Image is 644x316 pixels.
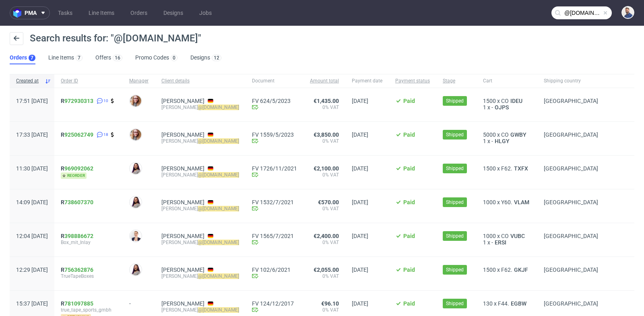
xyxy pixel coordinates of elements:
span: Client details [161,78,239,84]
a: 18 [95,131,108,138]
a: 925062749 [64,131,93,138]
span: 12:04 [DATE] [16,233,48,239]
span: Search results for: "@[DOMAIN_NAME]" [30,33,201,44]
div: [PERSON_NAME] [161,205,239,212]
a: Line Items [84,6,119,19]
span: TXFX [512,165,530,172]
mark: @[DOMAIN_NAME] [198,172,239,178]
a: OJPS [493,104,510,111]
mark: @[DOMAIN_NAME] [198,206,239,211]
a: Orders7 [10,51,35,64]
span: [DATE] [352,131,368,138]
div: 0 [173,55,175,61]
div: [PERSON_NAME] [161,138,239,144]
span: 1 [483,138,486,144]
span: Paid [403,131,415,138]
span: 0% VAT [310,205,339,212]
span: 130 [483,300,493,307]
span: - [491,138,493,144]
span: Stage [443,78,470,84]
a: 738607370 [64,199,93,205]
span: [GEOGRAPHIC_DATA] [544,131,598,138]
span: R [61,165,93,172]
span: €2,055.00 [314,267,339,273]
img: Nadiya Khashchuk [130,264,141,275]
a: 398886672 [64,233,93,239]
span: 10 [103,98,108,104]
span: Shipped [446,131,464,138]
div: 7 [78,55,80,61]
a: 969092062 [64,165,93,172]
span: R [61,233,93,239]
span: 14:09 [DATE] [16,199,48,205]
div: [PERSON_NAME] [161,273,239,279]
span: Shipped [446,232,464,240]
a: 756362876 [64,267,93,273]
span: [GEOGRAPHIC_DATA] [544,233,598,239]
span: CO [501,131,509,138]
span: 17:51 [DATE] [16,98,48,104]
span: Paid [403,199,415,205]
span: 0% VAT [310,104,339,111]
div: x [483,98,531,104]
a: 10 [95,98,108,104]
span: Paid [403,165,415,172]
a: ERSI [493,239,508,246]
span: R [61,131,93,138]
span: [GEOGRAPHIC_DATA] [544,300,598,307]
img: Michał Rachański [622,7,634,18]
span: VLAM [512,199,531,205]
span: 1500 [483,267,496,273]
span: Y60. [501,199,512,205]
a: IDEU [509,98,524,104]
span: R [61,267,93,273]
mark: @[DOMAIN_NAME] [198,138,239,144]
div: 12 [214,55,219,61]
div: [PERSON_NAME] [161,239,239,246]
div: 7 [31,55,33,61]
div: [PERSON_NAME] [161,172,239,178]
span: 1000 [483,199,496,205]
a: R925062749 [61,131,95,138]
div: x [483,131,531,138]
a: R756362876 [61,267,95,273]
span: CO [501,98,509,104]
span: 11:30 [DATE] [16,165,48,172]
span: Paid [403,267,415,273]
span: Shipped [446,300,464,307]
a: Line Items7 [48,51,83,64]
span: [DATE] [352,267,368,273]
a: [PERSON_NAME] [161,165,204,172]
div: x [483,233,531,239]
span: Cart [483,78,531,84]
a: Tasks [53,6,77,19]
span: Shipped [446,199,464,206]
span: Shipped [446,97,464,105]
a: HLGY [493,138,511,144]
a: Promo Codes0 [135,51,178,64]
img: Anna Queinnec [130,230,141,242]
span: Shipped [446,165,464,172]
span: 1000 [483,233,496,239]
a: EGBW [509,300,528,307]
div: x [483,165,531,172]
span: 0% VAT [310,307,339,313]
a: FV 624/5/2023 [252,98,297,104]
a: VUBC [509,233,526,239]
a: Designs [159,6,188,19]
span: 17:33 [DATE] [16,131,48,138]
span: reorder [61,172,87,179]
a: [PERSON_NAME] [161,199,204,205]
span: 12:29 [DATE] [16,267,48,273]
span: [GEOGRAPHIC_DATA] [544,98,598,104]
span: 1500 [483,165,496,172]
div: 16 [115,55,120,61]
div: [PERSON_NAME] [161,104,239,111]
span: [DATE] [352,199,368,205]
span: €96.10 [321,300,339,307]
div: x [483,239,531,246]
